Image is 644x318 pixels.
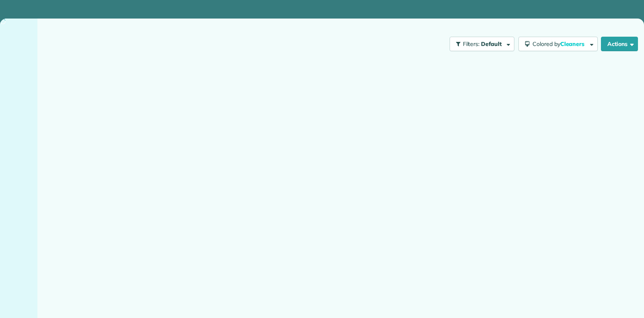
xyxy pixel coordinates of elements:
[450,37,514,51] button: Filters: Default
[601,37,638,51] button: Actions
[481,40,502,48] span: Default
[533,40,587,48] span: Colored by
[518,37,598,51] button: Colored byCleaners
[560,40,586,48] span: Cleaners
[463,40,480,48] span: Filters:
[446,37,514,51] a: Filters: Default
